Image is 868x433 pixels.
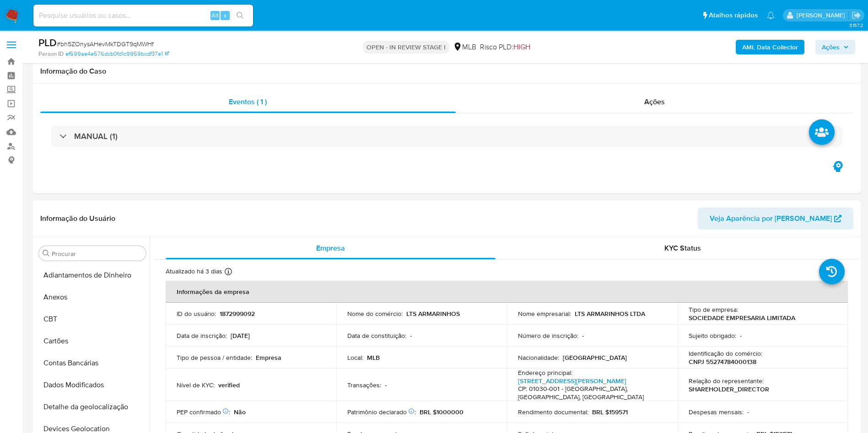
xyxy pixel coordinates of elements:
p: Empresa [256,353,281,362]
span: Ações [644,96,665,107]
p: Nome do comércio : [347,310,403,318]
button: Adiantamentos de Dinheiro [35,264,150,286]
h4: CP: 01030-001 - [GEOGRAPHIC_DATA], [GEOGRAPHIC_DATA], [GEOGRAPHIC_DATA] [518,385,663,401]
a: ef599ae4e576dcb0fd1c9959bcdf37e1 [65,50,169,58]
p: OPEN - IN REVIEW STAGE I [363,41,449,53]
b: AML Data Collector [742,40,798,54]
p: LTS ARMARINHOS LTDA [575,310,645,318]
p: BRL $159571 [592,408,628,416]
p: - [582,331,584,340]
p: Relação do representante : [689,377,764,385]
span: HIGH [513,42,530,52]
p: Rendimento documental : [518,408,588,416]
p: Nome empresarial : [518,310,571,318]
p: [GEOGRAPHIC_DATA] [563,353,627,362]
h1: Informação do Caso [40,67,853,76]
p: Data de constituição : [347,331,406,340]
p: Patrimônio declarado : [347,408,416,416]
p: verified [218,381,240,389]
p: Identificação do comércio : [689,349,762,358]
p: Número de inscrição : [518,331,578,340]
b: PLD [38,35,57,50]
input: Pesquise usuários ou casos... [33,10,253,21]
button: Ações [815,40,855,54]
p: PEP confirmado : [177,408,230,416]
p: CNPJ 55274784000138 [689,358,756,366]
p: Tipo de empresa : [689,305,738,314]
p: SOCIEDADE EMPRESARIA LIMITADA [689,314,795,322]
button: Contas Bancárias [35,352,150,374]
input: Procurar [52,250,142,258]
button: Cartões [35,330,150,352]
th: Informações da empresa [166,281,848,303]
h3: MANUAL (1) [74,131,118,141]
button: AML Data Collector [736,40,804,54]
span: # bh5ZOnysAHevMkTDGT9qMWHf [57,39,154,48]
span: Atalhos rápidos [709,11,758,20]
button: CBT [35,308,150,330]
p: 1872999092 [220,310,255,318]
button: Anexos [35,286,150,308]
p: Nacionalidade : [518,353,559,362]
span: KYC Status [664,243,701,253]
p: SHAREHOLDER_DIRECTOR [689,385,769,393]
a: Sair [852,11,861,20]
p: Não [234,408,246,416]
p: [DATE] [231,331,250,340]
p: MLB [367,353,380,362]
span: s [224,11,226,20]
div: MANUAL (1) [51,126,842,147]
button: Dados Modificados [35,374,150,396]
p: - [740,331,742,340]
p: Tipo de pessoa / entidade : [177,353,252,362]
button: Detalhe da geolocalização [35,396,150,418]
p: - [410,331,412,340]
button: Procurar [43,250,50,257]
button: search-icon [231,9,249,22]
p: yngrid.fernandes@mercadolivre.com [797,11,848,20]
span: Eventos ( 1 ) [229,96,267,107]
p: Nível de KYC : [177,381,215,389]
p: Despesas mensais : [689,408,744,416]
p: Sujeito obrigado : [689,331,736,340]
p: LTS ARMARINHOS [406,310,460,318]
p: BRL $1000000 [420,408,464,416]
button: Veja Aparência por [PERSON_NAME] [698,208,853,230]
p: Atualizado há 3 dias [166,267,222,276]
h1: Informação do Usuário [40,214,115,223]
span: Veja Aparência por [PERSON_NAME] [710,208,832,230]
a: Notificações [767,11,775,19]
span: Ações [822,40,840,54]
p: Local : [347,353,363,362]
p: ID do usuário : [177,310,216,318]
span: Risco PLD: [480,42,530,52]
b: Person ID [38,50,64,58]
p: - [747,408,749,416]
p: - [385,381,387,389]
div: MLB [453,42,476,52]
p: Endereço principal : [518,369,572,377]
p: Transações : [347,381,381,389]
span: Empresa [316,243,345,253]
span: Alt [211,11,219,20]
a: [STREET_ADDRESS][PERSON_NAME] [518,376,626,385]
p: Data de inscrição : [177,331,227,340]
